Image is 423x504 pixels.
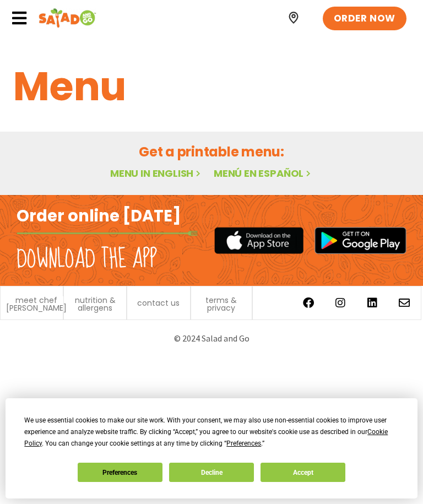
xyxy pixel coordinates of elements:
[169,463,254,482] button: Decline
[13,142,410,161] h2: Get a printable menu:
[17,231,198,236] img: fork
[214,226,303,255] img: appstore
[261,463,345,482] button: Accept
[110,166,203,180] a: Menu in English
[334,12,395,25] span: ORDER NOW
[69,296,121,312] a: nutrition & allergens
[137,299,180,307] a: contact us
[13,57,410,116] h1: Menu
[24,415,398,449] div: We use essential cookies to make our site work. With your consent, we may also use non-essential ...
[197,296,247,312] a: terms & privacy
[78,463,162,482] button: Preferences
[323,7,406,31] a: ORDER NOW
[17,244,157,275] h2: Download the app
[17,206,181,227] h2: Order online [DATE]
[6,296,67,312] a: meet chef [PERSON_NAME]
[226,440,261,447] span: Preferences
[11,331,412,346] p: © 2024 Salad and Go
[214,166,313,180] a: Menú en español
[39,7,96,29] img: Header logo
[6,398,417,498] div: Cookie Consent Prompt
[314,227,406,254] img: google_play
